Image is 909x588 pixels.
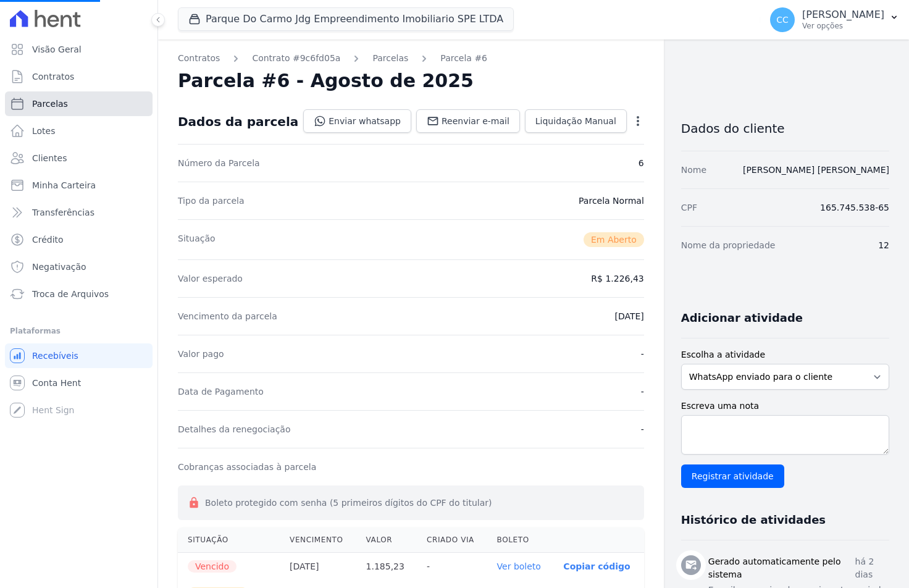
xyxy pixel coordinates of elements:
[280,527,356,553] th: Vencimento
[563,561,630,571] button: Copiar código
[442,115,509,127] span: Reenviar e-mail
[5,64,153,89] a: Contratos
[178,461,316,473] dt: Cobranças associadas à parcela
[760,2,909,37] button: CC [PERSON_NAME] Ver opções
[855,555,889,581] p: há 2 dias
[188,560,237,573] span: Vencido
[641,423,644,435] dd: -
[5,282,153,306] a: Troca de Arquivos
[5,146,153,170] a: Clientes
[525,109,627,133] a: Liquidação Manual
[372,52,408,65] a: Parcelas
[776,15,789,24] span: CC
[178,114,298,129] div: Dados da parcela
[614,310,643,322] dd: [DATE]
[708,555,855,581] h3: Gerado automaticamente pelo sistema
[681,239,776,251] dt: Nome da propriedade
[681,464,784,488] input: Registrar atividade
[5,91,153,116] a: Parcelas
[32,206,94,219] span: Transferências
[497,561,541,571] a: Ver boleto
[5,200,153,225] a: Transferências
[178,52,220,65] a: Contratos
[178,385,264,398] dt: Data de Pagamento
[178,232,216,247] dt: Situação
[5,371,153,395] a: Conta Hent
[591,272,643,285] dd: R$ 1.226,43
[32,98,68,110] span: Parcelas
[5,227,153,252] a: Crédito
[205,498,492,508] span: Boleto protegido com senha (5 primeiros dígitos do CPF do titular)
[178,527,280,553] th: Situação
[252,52,340,65] a: Contrato #9c6fd05a
[535,115,616,127] span: Liquidação Manual
[32,125,56,137] span: Lotes
[802,9,884,21] p: [PERSON_NAME]
[416,109,520,133] a: Reenviar e-mail
[584,232,644,247] span: Em Aberto
[681,201,697,214] dt: CPF
[681,400,889,413] label: Escreva uma nota
[440,52,487,65] a: Parcela #6
[178,52,644,65] nav: Breadcrumb
[32,233,64,246] span: Crédito
[820,201,889,214] dd: 165.745.538-65
[417,553,487,581] th: -
[178,348,224,360] dt: Valor pago
[32,261,86,273] span: Negativação
[280,553,356,581] th: [DATE]
[417,527,487,553] th: Criado via
[681,348,889,361] label: Escolha a atividade
[681,121,889,136] h3: Dados do cliente
[32,350,78,362] span: Recebíveis
[641,348,644,360] dd: -
[5,254,153,279] a: Negativação
[681,164,706,176] dt: Nome
[10,324,148,338] div: Plataformas
[178,272,243,285] dt: Valor esperado
[356,553,417,581] th: 1.185,23
[32,377,81,389] span: Conta Hent
[639,157,644,169] dd: 6
[32,152,67,164] span: Clientes
[681,311,803,325] h3: Adicionar atividade
[878,239,889,251] dd: 12
[178,423,291,435] dt: Detalhes da renegociação
[32,288,109,300] span: Troca de Arquivos
[743,165,889,175] a: [PERSON_NAME] [PERSON_NAME]
[5,343,153,368] a: Recebíveis
[178,195,245,207] dt: Tipo da parcela
[178,7,514,31] button: Parque Do Carmo Jdg Empreendimento Imobiliario SPE LTDA
[579,195,644,207] dd: Parcela Normal
[178,70,474,92] h2: Parcela #6 - Agosto de 2025
[5,119,153,143] a: Lotes
[356,527,417,553] th: Valor
[5,37,153,62] a: Visão Geral
[641,385,644,398] dd: -
[178,310,277,322] dt: Vencimento da parcela
[32,179,96,191] span: Minha Carteira
[32,70,74,83] span: Contratos
[487,527,554,553] th: Boleto
[802,21,884,31] p: Ver opções
[178,157,260,169] dt: Número da Parcela
[303,109,411,133] a: Enviar whatsapp
[681,513,826,527] h3: Histórico de atividades
[32,43,82,56] span: Visão Geral
[5,173,153,198] a: Minha Carteira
